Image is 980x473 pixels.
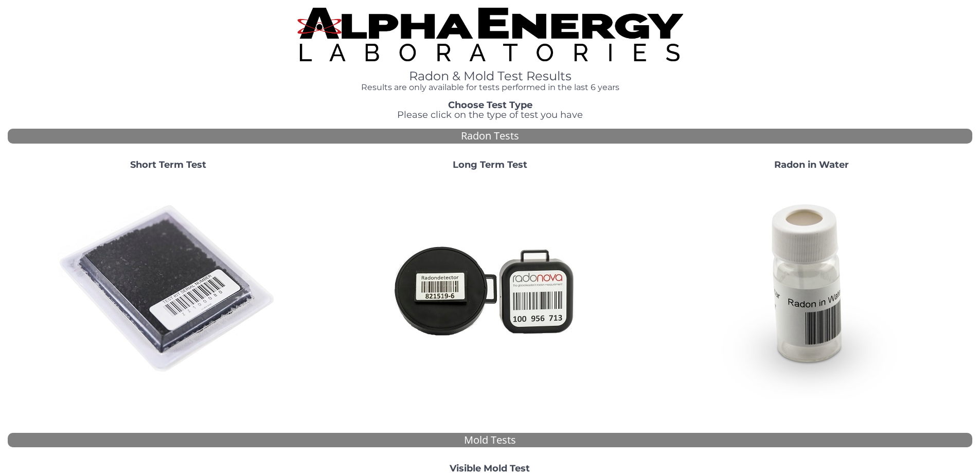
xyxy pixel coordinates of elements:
h4: Results are only available for tests performed in the last 6 years [297,83,683,92]
strong: Long Term Test [453,159,527,170]
h1: Radon & Mold Test Results [297,69,683,83]
span: Please click on the type of test you have [397,109,583,120]
img: TightCrop.jpg [297,8,683,61]
div: Radon Tests [8,129,972,144]
img: RadoninWater.jpg [701,179,922,400]
strong: Short Term Test [130,159,206,170]
strong: Choose Test Type [448,99,532,111]
img: ShortTerm.jpg [58,179,279,400]
div: Mold Tests [8,433,972,448]
strong: Radon in Water [774,159,849,170]
img: Radtrak2vsRadtrak3.jpg [379,179,600,400]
